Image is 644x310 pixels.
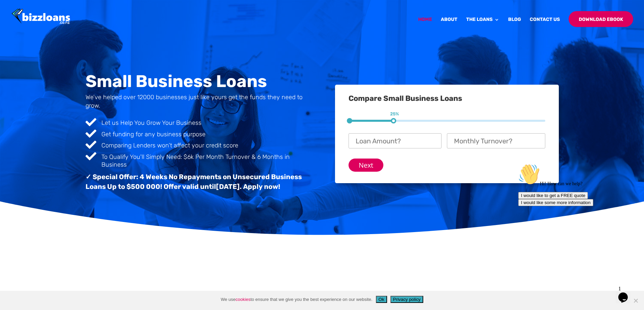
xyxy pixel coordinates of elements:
span: [DATE] [216,182,240,191]
button: Privacy policy [390,296,423,303]
input: Monthly Turnover? [447,133,545,148]
a: The Loans [466,17,499,33]
span: 25% [390,111,399,117]
iframe: chat widget [516,161,637,280]
a: Contact Us [530,17,560,33]
span:  [86,139,96,150]
button: I would like to get a FREE quote [3,31,72,38]
span: Let us Help You Grow Your Business [101,119,201,126]
iframe: chat widget [616,283,637,303]
span:  [86,117,96,128]
span:  [86,151,96,162]
button: I would like some more information [3,38,78,45]
a: Home [418,17,432,33]
h1: Small Business Loans [86,73,309,93]
span: Comparing Lenders won’t affect your credit score [101,142,238,149]
h3: Compare Small Business Loans [349,95,545,106]
input: Loan Amount? [349,133,442,148]
a: Download Ebook [569,11,633,27]
input: Next [349,159,383,172]
span: Get funding for any business purpose [101,131,206,138]
span:  [86,128,96,139]
h4: We’ve helped over 12000 businesses just like yours get the funds they need to grow. [86,93,309,113]
button: Ok [376,296,387,303]
span: To Qualify You'll Simply Need: $6k Per Month Turnover & 6 Months in Business [101,153,290,168]
div: 👋Hi! How can we help?I would like to get a FREE quoteI would like some more information [3,3,124,45]
a: About [441,17,457,33]
a: cookies [236,297,251,302]
img: Bizzloans New Zealand [11,8,70,25]
span: Hi! How can we help? [3,20,67,25]
img: :wave: [3,3,24,24]
a: Blog [508,17,521,33]
span: We use to ensure that we give you the best experience on our website. [221,296,373,303]
h3: ✓ Special Offer: 4 Weeks No Repayments on Unsecured Business Loans Up to $500 000! Offer valid un... [86,172,309,195]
